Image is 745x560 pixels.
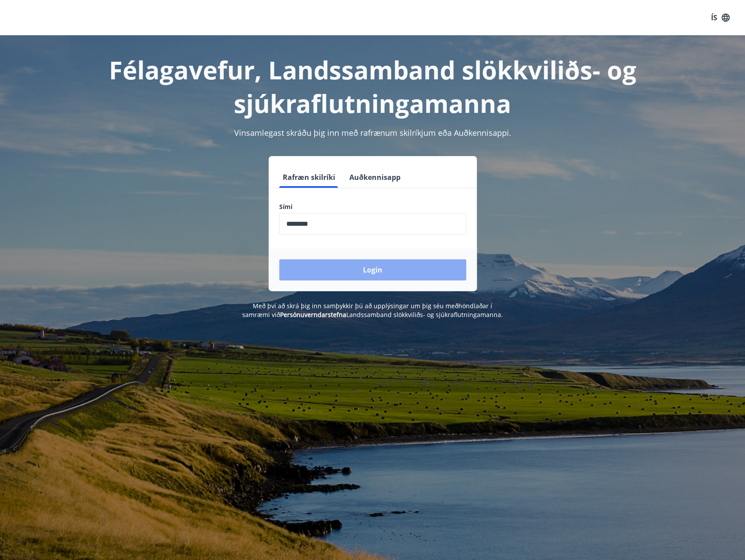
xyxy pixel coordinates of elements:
label: Sími [279,202,466,211]
button: Rafræn skilríki [279,167,339,188]
span: Vinsamlegast skráðu þig inn með rafrænum skilríkjum eða Auðkennisappi. [234,127,511,138]
span: Með því að skrá þig inn samþykkir þú að upplýsingar um þig séu meðhöndlaðar í samræmi við Landssa... [242,302,503,319]
button: ÍS [706,10,734,26]
button: Login [279,259,466,280]
a: Persónuverndarstefna [280,310,346,319]
h1: Félagavefur, Landssamband slökkviliðs- og sjúkraflutningamanna [66,53,680,120]
button: Auðkennisapp [346,167,404,188]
